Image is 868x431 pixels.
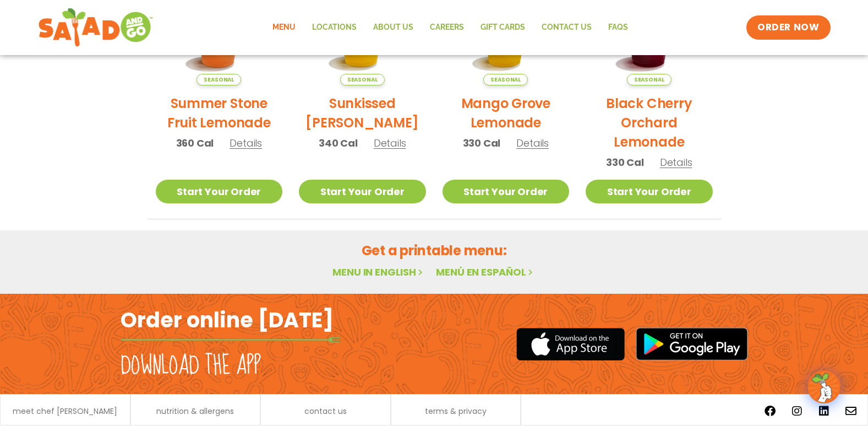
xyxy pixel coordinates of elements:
[425,407,487,415] a: terms & privacy
[156,407,234,415] a: nutrition & allergens
[176,136,214,150] span: 360 Cal
[121,337,341,343] img: fork
[472,15,533,40] a: GIFT CARDS
[636,327,748,360] img: google_play
[746,15,830,40] a: ORDER NOW
[340,74,385,85] span: Seasonal
[299,180,426,203] a: Start Your Order
[156,94,283,132] h2: Summer Stone Fruit Lemonade
[533,15,600,40] a: Contact Us
[264,15,636,40] nav: Menu
[299,94,426,132] h2: Sunkissed [PERSON_NAME]
[196,74,241,85] span: Seasonal
[38,6,154,50] img: new-SAG-logo-768×292
[319,136,358,150] span: 340 Cal
[809,371,839,402] img: wpChatIcon
[627,74,672,85] span: Seasonal
[483,74,528,85] span: Seasonal
[586,94,713,152] h2: Black Cherry Orchard Lemonade
[606,155,644,170] span: 330 Cal
[443,94,570,132] h2: Mango Grove Lemonade
[757,21,819,34] span: ORDER NOW
[156,180,283,203] a: Start Your Order
[516,136,549,150] span: Details
[443,180,570,203] a: Start Your Order
[600,15,636,40] a: FAQs
[660,155,692,169] span: Details
[148,241,721,260] h2: Get a printable menu:
[332,265,425,279] a: Menu in English
[586,180,713,203] a: Start Your Order
[230,136,262,150] span: Details
[436,265,535,279] a: Menú en español
[264,15,304,40] a: Menu
[374,136,406,150] span: Details
[121,306,334,333] h2: Order online [DATE]
[365,15,422,40] a: About Us
[422,15,472,40] a: Careers
[516,326,625,362] img: appstore
[304,407,347,415] a: contact us
[304,15,365,40] a: Locations
[463,136,501,150] span: 330 Cal
[13,407,117,415] a: meet chef [PERSON_NAME]
[121,351,261,381] h2: Download the app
